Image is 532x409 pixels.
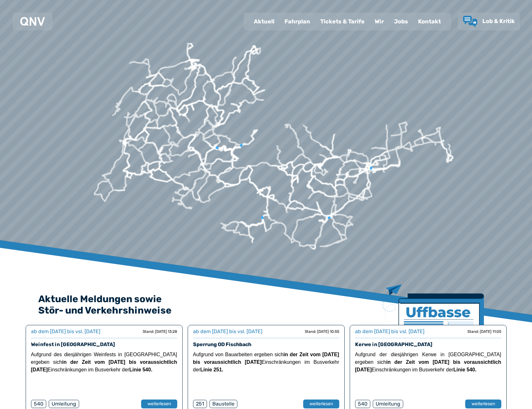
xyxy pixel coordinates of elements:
a: QNV Logo [20,15,45,28]
a: Fahrplan [279,13,315,30]
div: Stand: [DATE] 10:55 [305,329,339,334]
div: ab dem [DATE] bis vsl. [DATE] [31,328,100,335]
span: Aufgrund von Bauarbeiten ergeben sich Einschränkungen im Busverkehr der [193,352,339,372]
a: Kerwe in [GEOGRAPHIC_DATA] [355,341,432,347]
a: Jobs [389,13,413,30]
img: Zeitung mit Titel Uffbase [383,284,484,363]
strong: 540. [466,367,476,372]
strong: Linie 251. [200,367,223,372]
span: Aufgrund des diesjährigen Weinfests in [GEOGRAPHIC_DATA] ergeben sich Einschränkungen im Busverke... [31,352,177,372]
a: Tickets & Tarife [315,13,370,30]
a: Weinfest in [GEOGRAPHIC_DATA] [31,341,115,347]
div: 251 [193,400,207,408]
div: Baustelle [210,400,237,408]
button: weiterlesen [141,400,177,408]
div: Umleitung [373,400,403,408]
img: QNV Logo [20,17,45,26]
div: Stand: [DATE] 13:28 [143,329,177,334]
div: Stand: [DATE] 11:05 [467,329,501,334]
div: 540 [355,400,370,408]
div: ab dem [DATE] bis vsl. [DATE] [355,328,424,335]
a: Lob & Kritik [463,16,515,27]
strong: Linie 540. [129,367,152,372]
a: Aktuell [249,13,279,30]
button: weiterlesen [303,400,339,408]
div: Umleitung [49,400,79,408]
h2: Aktuelle Meldungen sowie Stör- und Verkehrshinweise [38,293,494,316]
div: ab dem [DATE] bis vsl. [DATE] [193,328,262,335]
strong: Linie [453,367,465,372]
button: weiterlesen [465,400,501,408]
strong: in der Zeit vom [DATE] bis voraussichtlich [DATE] [355,359,501,372]
a: Wir [370,13,389,30]
div: 540 [31,400,46,408]
span: Lob & Kritik [482,18,515,25]
strong: in der Zeit vom [DATE] bis voraussichtlich [DATE] [31,359,177,372]
a: Kontakt [413,13,446,30]
span: Aufgrund der diesjährigen Kerwe in [GEOGRAPHIC_DATA] ergeben sich Einschränkungen im Busverkehr der [355,352,501,372]
a: Sperrung OD Fischbach [193,341,251,347]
